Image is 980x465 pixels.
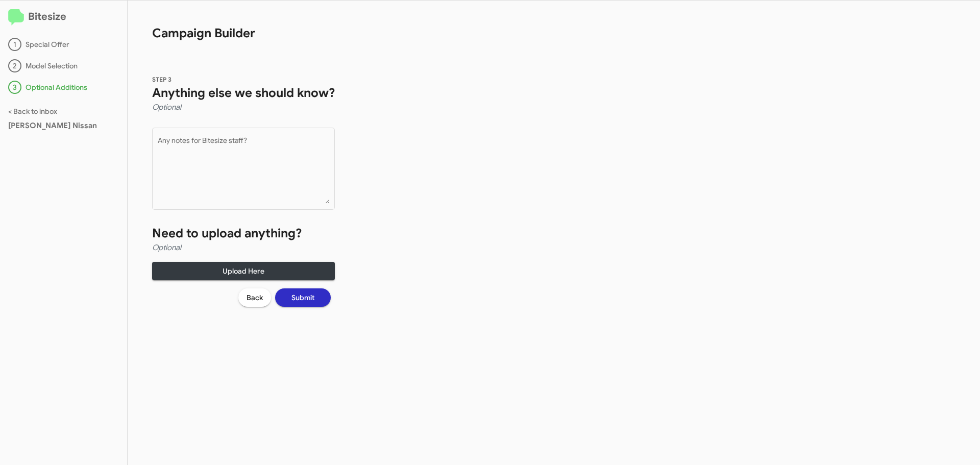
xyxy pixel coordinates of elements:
h4: Optional [152,101,335,113]
span: Back [247,288,263,307]
div: Optional Additions [8,81,119,94]
h1: Campaign Builder [128,1,359,41]
a: < Back to inbox [8,107,57,116]
button: Upload Here [152,262,335,280]
span: Upload Here [160,262,327,280]
div: 2 [8,59,21,72]
div: Special Offer [8,38,119,51]
h4: Optional [152,241,335,254]
h1: Anything else we should know? [152,85,335,101]
div: 3 [8,81,21,94]
div: Model Selection [8,59,119,72]
h2: Bitesize [8,9,119,26]
h1: Need to upload anything? [152,225,335,241]
div: 1 [8,38,21,51]
span: STEP 3 [152,76,171,83]
img: logo-minimal.svg [8,9,24,26]
button: Submit [275,288,331,307]
span: Submit [291,288,314,307]
div: [PERSON_NAME] Nissan [8,120,119,131]
button: Back [238,288,271,307]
